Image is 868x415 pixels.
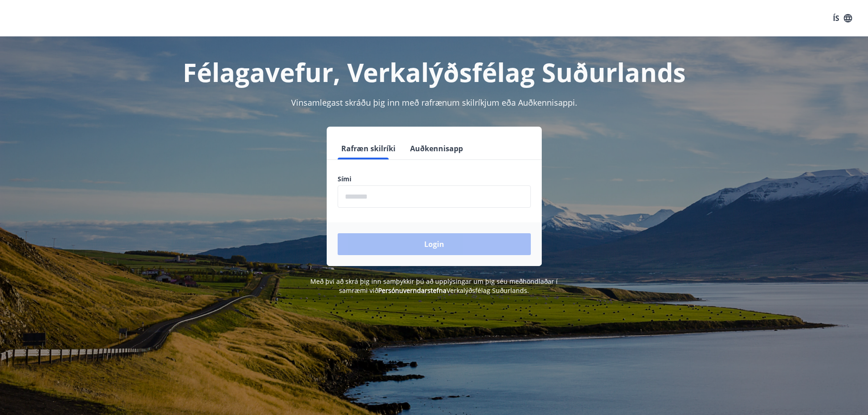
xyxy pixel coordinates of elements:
label: Sími [338,174,531,184]
h1: Félagavefur, Verkalýðsfélag Suðurlands [117,55,751,89]
button: Auðkennisapp [406,138,467,159]
button: ÍS [828,10,857,26]
span: Með því að skrá þig inn samþykkir þú að upplýsingar um þig séu meðhöndlaðar í samræmi við Verkalý... [310,277,558,295]
button: Rafræn skilríki [338,138,399,159]
a: Persónuverndarstefna [378,286,447,295]
span: Vinsamlegast skráðu þig inn með rafrænum skilríkjum eða Auðkennisappi. [291,97,577,108]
